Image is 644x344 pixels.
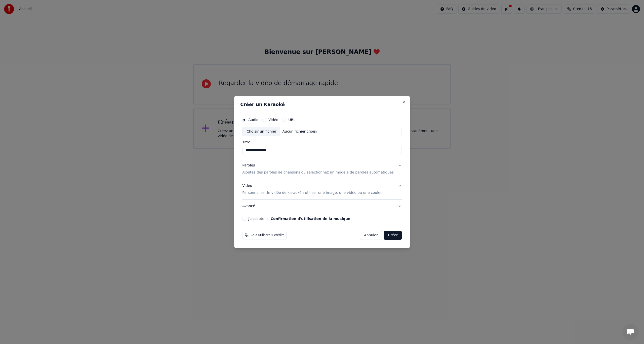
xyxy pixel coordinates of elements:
[268,118,278,122] label: Vidéo
[280,129,319,134] div: Aucun fichier choisi
[242,140,402,144] label: Titre
[242,200,402,213] button: Avancé
[251,233,284,237] span: Cela utilisera 5 crédits
[248,118,258,122] label: Audio
[242,179,402,199] button: VidéoPersonnaliser le vidéo de karaoké : utiliser une image, une vidéo ou une couleur
[243,127,280,136] div: Choisir un fichier
[242,170,394,175] p: Ajoutez des paroles de chansons ou sélectionnez un modèle de paroles automatiques
[360,231,382,240] button: Annuler
[242,159,402,179] button: ParolesAjoutez des paroles de chansons ou sélectionnez un modèle de paroles automatiques
[248,217,350,220] label: J'accepte la
[271,217,350,220] button: J'accepte la
[242,190,384,195] p: Personnaliser le vidéo de karaoké : utiliser une image, une vidéo ou une couleur
[384,231,402,240] button: Créer
[240,102,404,107] h2: Créer un Karaoké
[288,118,295,122] label: URL
[242,183,384,195] div: Vidéo
[242,163,255,168] div: Paroles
